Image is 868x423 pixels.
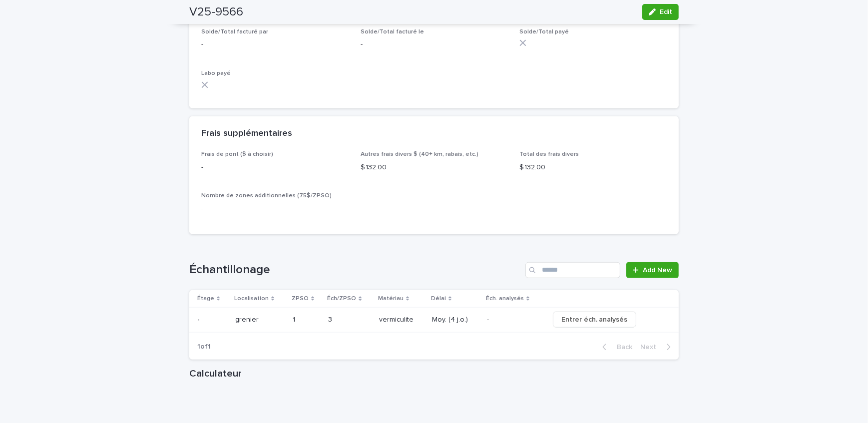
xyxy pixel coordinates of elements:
[594,343,636,352] button: Back
[379,314,416,324] p: vermiculite
[431,293,446,304] p: Délai
[519,151,579,157] span: Total des frais divers
[432,316,479,324] p: Moy. (4 j.o.)
[361,151,478,157] span: Autres frais divers $ (40+ km, rabais, etc.)
[189,5,243,19] h2: V25-9566
[487,314,491,324] p: -
[234,293,269,304] p: Localisation
[292,293,309,304] p: ZPSO
[197,314,202,324] p: -
[640,344,662,351] span: Next
[201,193,332,199] span: Nombre de zones additionnelles (75$/ZPSO)
[636,343,679,352] button: Next
[189,307,679,332] tr: -- greniergrenier 11 33 vermiculitevermiculite Moy. (4 j.o.)-- Entrer éch. analysés
[197,293,214,304] p: Étage
[327,293,356,304] p: Éch/ZPSO
[553,312,636,328] button: Entrer éch. analysés
[486,293,524,304] p: Éch. analysés
[201,39,349,50] p: -
[189,368,679,380] h1: Calculateur
[201,29,268,35] span: Solde/Total facturé par
[201,128,292,139] h2: Frais supplémentaires
[611,344,632,351] span: Back
[525,262,620,278] input: Search
[201,162,349,173] p: -
[643,267,672,274] span: Add New
[201,151,273,157] span: Frais de pont ($ à choisir)
[361,29,424,35] span: Solde/Total facturé le
[201,204,349,214] p: -
[293,314,297,324] p: 1
[189,335,219,359] p: 1 of 1
[519,29,569,35] span: Solde/Total payé
[519,162,667,173] p: $ 132.00
[361,162,508,173] p: $ 132.00
[378,293,404,304] p: Matériau
[189,263,521,277] h1: Échantillonage
[660,8,672,15] span: Edit
[328,314,334,324] p: 3
[201,70,231,76] span: Labo payé
[642,4,679,20] button: Edit
[235,314,261,324] p: grenier
[561,315,628,325] span: Entrer éch. analysés
[361,39,508,50] p: -
[626,262,679,278] a: Add New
